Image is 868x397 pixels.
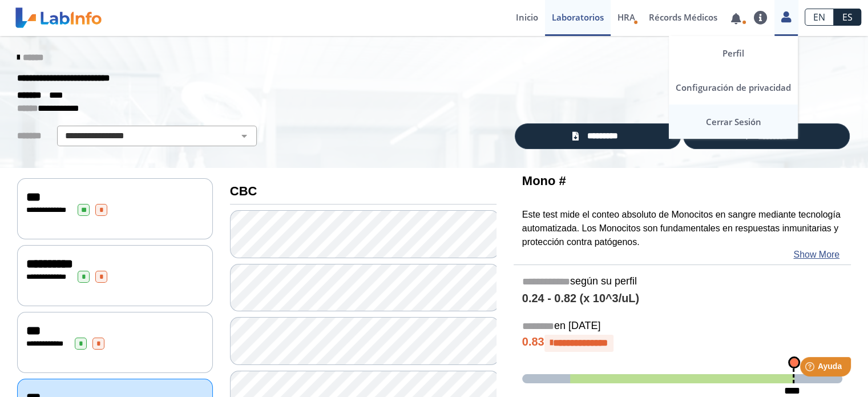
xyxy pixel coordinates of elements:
b: Mono # [522,174,566,188]
a: EN [805,9,834,26]
iframe: Help widget launcher [766,352,855,384]
h5: según su perfil [522,275,842,288]
a: Perfil [669,36,798,70]
b: CBC [230,184,257,198]
a: Cerrar Sesión [669,105,798,139]
h5: en [DATE] [522,320,842,333]
h4: 0.83 [522,335,842,352]
h4: 0.24 - 0.82 (x 10^3/uL) [522,292,842,306]
a: ES [834,9,861,26]
p: Este test mide el conteo absoluto de Monocitos en sangre mediante tecnología automatizada. Los Mo... [522,208,842,249]
a: Configuración de privacidad [669,70,798,105]
span: HRA [617,11,635,23]
a: Show More [793,248,839,262]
